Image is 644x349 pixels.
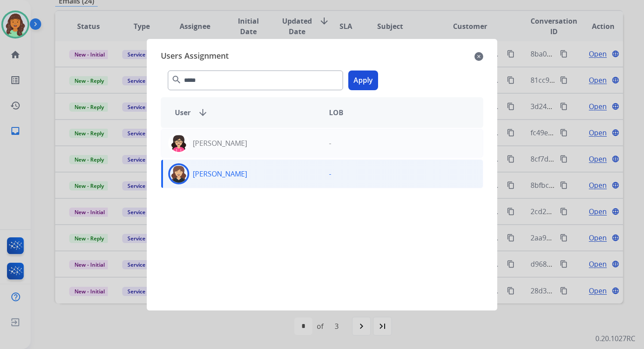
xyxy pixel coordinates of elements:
[474,51,483,62] mat-icon: close
[198,107,208,118] mat-icon: arrow_downward
[168,107,322,118] div: User
[329,138,331,148] p: -
[329,169,331,179] p: -
[161,49,229,63] span: Users Assignment
[193,169,247,179] p: [PERSON_NAME]
[171,74,182,85] mat-icon: search
[348,71,378,90] button: Apply
[329,107,343,118] span: LOB
[193,138,247,148] p: [PERSON_NAME]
